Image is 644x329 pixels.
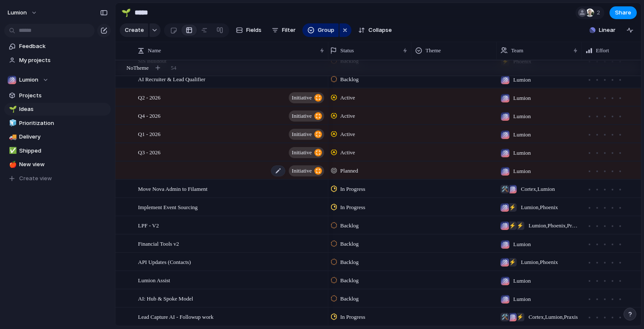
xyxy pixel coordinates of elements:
[513,76,531,84] span: Lumion
[268,23,299,37] button: Filter
[125,26,144,34] span: Create
[8,160,16,169] button: 🍎
[138,111,161,120] span: Q4 - 2026
[340,167,358,175] span: Planned
[292,147,312,159] span: initiative
[340,185,365,193] span: In Progress
[9,132,15,142] div: 🚚
[19,147,108,155] span: Shipped
[19,105,108,113] span: Ideas
[597,9,603,17] span: 2
[138,92,161,102] span: Q2 - 2026
[368,26,392,34] span: Collapse
[8,9,27,17] span: Lumion
[4,74,111,86] button: Lumion
[19,174,52,183] span: Create view
[340,295,359,303] span: Backlog
[513,130,531,139] span: Lumion
[9,118,15,128] div: 🧊
[340,46,354,55] span: Status
[521,185,555,193] span: Cortex , Lumion
[138,147,161,157] span: Q3 - 2026
[513,94,531,102] span: Lumion
[529,313,578,321] span: Cortex , Lumion , Praxis
[586,24,619,37] button: Linear
[340,221,359,230] span: Backlog
[282,26,296,34] span: Filter
[4,103,111,116] div: 🌱Ideas
[4,130,111,143] a: 🚚Delivery
[233,23,265,37] button: Fields
[500,185,509,193] div: 🛠️
[508,203,517,212] div: ⚡
[4,172,111,185] button: Create view
[138,220,159,230] span: LPF - V2
[19,133,108,141] span: Delivery
[513,112,531,121] span: Lumion
[513,149,531,157] span: Lumion
[138,74,205,84] span: AI Recruiter & Lead Qualifier
[4,54,111,67] a: My projects
[355,23,395,37] button: Collapse
[8,105,16,113] button: 🌱
[138,312,213,321] span: Lead Capture AI - Followup work
[138,257,191,267] span: API Updates (Contacts)
[138,275,170,285] span: Lumion Assist
[4,158,111,171] a: 🍎New view
[246,26,262,34] span: Fields
[119,6,133,20] button: 🌱
[4,117,111,130] a: 🧊Prioritization
[340,94,355,102] span: Active
[513,167,531,176] span: Lumion
[19,119,108,128] span: Prioritization
[615,9,631,17] span: Share
[4,40,111,53] a: Feedback
[4,89,111,102] a: Projects
[340,313,365,321] span: In Progress
[511,46,523,55] span: Team
[521,203,558,212] span: Lumion , Phoenix
[340,258,359,267] span: Backlog
[508,221,517,230] div: ⚡
[120,23,148,37] button: Create
[292,92,312,104] span: initiative
[340,240,359,248] span: Backlog
[126,64,149,72] span: No Theme
[425,46,441,55] span: Theme
[516,221,524,230] div: ⚡
[19,42,108,51] span: Feedback
[289,147,324,158] button: initiative
[529,221,578,230] span: Lumion , Phoenix , Praxis
[513,295,531,303] span: Lumion
[4,145,111,157] a: ✅Shipped
[318,26,334,34] span: Group
[516,313,524,321] div: ⚡
[148,46,161,55] span: Name
[292,128,312,140] span: initiative
[302,23,339,37] button: Group
[513,277,531,285] span: Lumion
[340,203,365,212] span: In Progress
[500,313,509,321] div: 🛠️
[171,64,176,72] span: 54
[19,76,38,84] span: Lumion
[508,258,517,267] div: ⚡
[8,119,16,128] button: 🧊
[292,165,312,177] span: initiative
[292,110,312,122] span: initiative
[8,147,16,155] button: ✅
[340,112,355,120] span: Active
[9,160,15,170] div: 🍎
[138,184,207,193] span: Move Nova Admin to Filament
[138,202,198,212] span: Implement Event Sourcing
[596,46,609,55] span: Effort
[521,258,558,267] span: Lumion , Phoenix
[340,130,355,139] span: Active
[19,160,108,169] span: New view
[121,7,131,18] div: 🌱
[340,148,355,157] span: Active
